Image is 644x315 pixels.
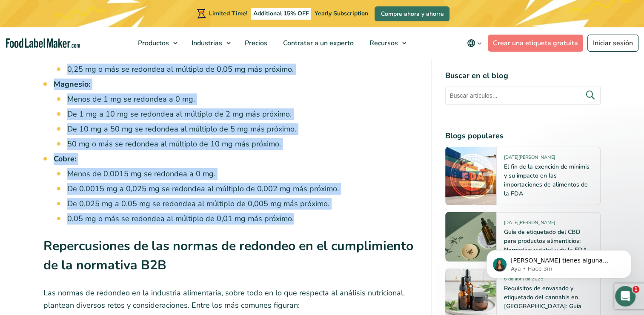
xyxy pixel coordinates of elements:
[67,168,418,180] li: Menos de 0,0015 mg se redondea a 0 mg.
[54,79,90,89] strong: Magnesio:
[504,163,589,198] a: El fin de la exención de minimis y su impacto en las importaciones de alimentos de la FDA
[445,70,601,82] h4: Buscar en el blog
[445,87,601,105] input: Buscar artículos...
[504,154,555,164] span: [DATE][PERSON_NAME]
[43,237,413,274] strong: Repercusiones de las normas de redondeo en el cumplimiento de la normativa B2B
[67,108,418,120] li: De 1 mg a 10 mg se redondea al múltiplo de 2 mg más próximo.
[615,286,635,306] iframe: Intercom live chat
[315,9,368,17] span: Yearly Subscription
[67,123,418,135] li: De 10 mg a 50 mg se redondea al múltiplo de 5 mg más próximo.
[488,35,583,52] a: Crear una etiqueta gratuita
[504,284,581,310] a: Requisitos de envasado y etiquetado del cannabis en [GEOGRAPHIC_DATA]: Guía
[67,138,418,150] li: 50 mg o más se redondea al múltiplo de 10 mg más próximo.
[189,38,223,48] span: Industrias
[504,219,555,229] span: [DATE][PERSON_NAME]
[375,6,449,21] a: Compre ahora y ahorre
[67,183,418,195] li: De 0,0015 mg a 0,025 mg se redondea al múltiplo de 0,002 mg más próximo.
[445,130,601,142] h4: Blogs populares
[504,228,587,254] a: Guía de etiquetado del CBD para productos alimenticios: Normativa estatal y de la FDA
[362,27,411,59] a: Recursos
[367,38,399,48] span: Recursos
[67,64,418,75] li: 0,25 mg o más se redondea al múltiplo de 0,05 mg más próximo.
[251,8,311,20] span: Additional 15% OFF
[275,27,360,59] a: Contratar a un experto
[135,38,170,48] span: Productos
[67,213,418,225] li: 0,05 mg o más se redondea al múltiplo de 0,01 mg más próximo.
[209,9,247,17] span: Limited Time!
[587,35,638,52] a: Iniciar sesión
[130,27,182,59] a: Productos
[43,287,418,312] p: Las normas de redondeo en la industria alimentaria, sobre todo en lo que respecta al análisis nut...
[280,38,355,48] span: Contratar a un experto
[242,38,268,48] span: Precios
[237,27,273,59] a: Precios
[67,93,418,105] li: Menos de 1 mg se redondea a 0 mg.
[54,154,76,164] strong: Cobre:
[474,232,644,292] iframe: Intercom notifications mensaje
[67,198,418,210] li: De 0,025 mg a 0,05 mg se redondea al múltiplo de 0,005 mg más próximo.
[184,27,235,59] a: Industrias
[633,286,639,293] span: 1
